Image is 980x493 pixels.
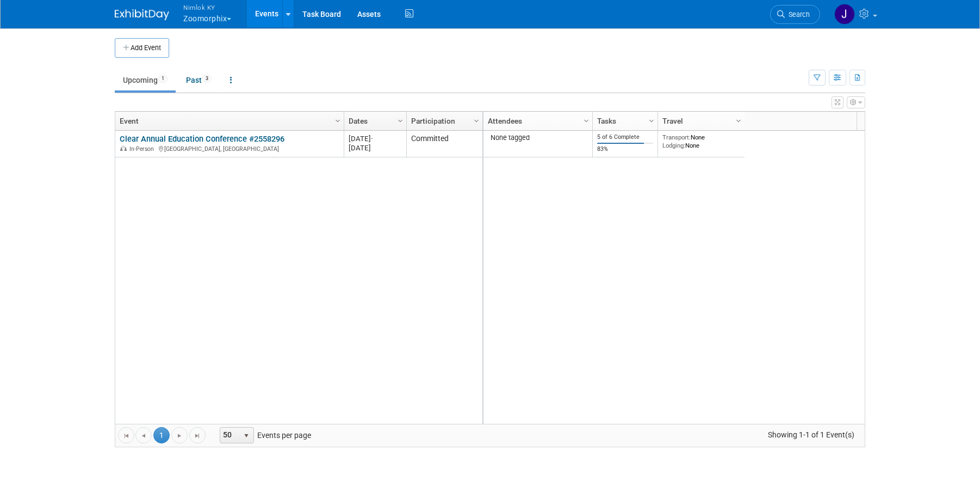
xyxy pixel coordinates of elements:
span: Go to the next page [175,431,184,440]
span: 50 [220,428,239,443]
span: - [371,135,373,143]
span: Showing 1-1 of 1 Event(s) [758,427,865,442]
a: Upcoming1 [115,70,176,90]
a: Column Settings [733,112,745,128]
span: Column Settings [647,117,656,125]
span: Column Settings [582,117,591,125]
span: 1 [158,75,168,83]
span: 3 [202,75,212,83]
a: Go to the previous page [135,427,152,443]
span: Column Settings [734,117,743,125]
span: Lodging: [662,142,685,149]
a: Participation [411,112,475,130]
a: Column Settings [332,112,344,128]
button: Add Event [115,38,169,58]
div: [DATE] [349,143,401,153]
a: Past3 [178,70,220,90]
a: Column Settings [395,112,407,128]
span: In-Person [129,145,157,153]
span: Search [785,10,810,19]
div: None tagged [488,133,588,142]
span: Events per page [206,427,322,443]
a: Dates [349,112,399,130]
div: 83% [597,145,654,153]
div: [DATE] [349,134,401,143]
td: Committed [406,131,482,157]
span: Go to the previous page [139,431,148,440]
span: Column Settings [396,117,405,125]
a: Clear Annual Education Conference #2558296 [120,134,284,144]
a: Go to the next page [171,427,188,443]
a: Column Settings [581,112,593,128]
div: [GEOGRAPHIC_DATA], [GEOGRAPHIC_DATA] [120,144,339,153]
a: Go to the first page [118,427,134,443]
span: 1 [153,427,170,443]
a: Search [770,5,820,24]
div: None None [662,133,741,149]
a: Go to the last page [189,427,206,443]
div: 5 of 6 Complete [597,133,654,141]
span: Column Settings [333,117,342,125]
span: Transport: [662,133,691,141]
a: Event [120,112,337,130]
span: Go to the first page [122,431,131,440]
a: Column Settings [646,112,658,128]
span: Nimlok KY [183,2,231,13]
img: In-Person Event [120,145,127,151]
img: ExhibitDay [115,9,169,20]
a: Tasks [597,112,650,130]
a: Column Settings [471,112,483,128]
a: Travel [662,112,737,130]
a: Attendees [488,112,585,130]
span: select [242,431,251,440]
span: Go to the last page [193,431,202,440]
span: Column Settings [472,117,481,125]
img: Jamie Dunn [834,4,855,25]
